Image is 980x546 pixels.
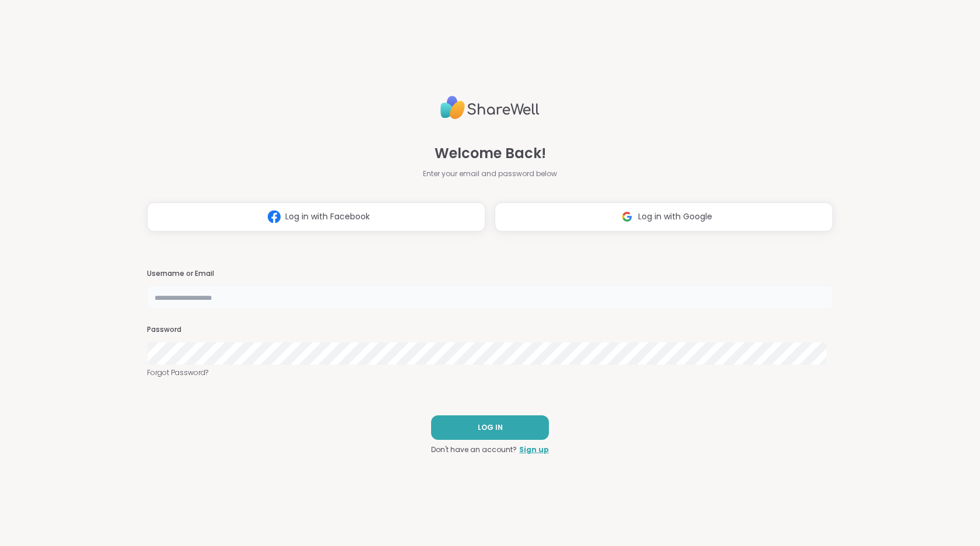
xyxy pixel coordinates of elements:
[638,211,712,223] span: Log in with Google
[431,415,549,440] button: LOG IN
[616,206,638,228] img: ShareWell Logomark
[285,211,370,223] span: Log in with Facebook
[519,444,549,455] a: Sign up
[423,169,557,179] span: Enter your email and password below
[147,367,833,378] a: Forgot Password?
[147,202,485,232] button: Log in with Facebook
[147,269,833,279] h3: Username or Email
[478,422,503,433] span: LOG IN
[147,325,833,335] h3: Password
[440,91,540,124] img: ShareWell Logo
[431,444,517,455] span: Don't have an account?
[263,206,285,228] img: ShareWell Logomark
[495,202,833,232] button: Log in with Google
[435,143,546,164] span: Welcome Back!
